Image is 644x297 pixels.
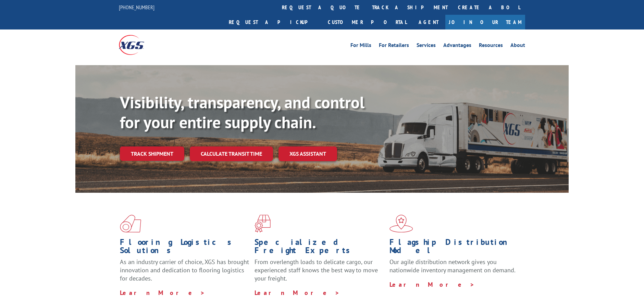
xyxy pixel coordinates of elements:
span: As an industry carrier of choice, XGS has brought innovation and dedication to flooring logistics... [120,258,249,282]
h1: Flagship Distribution Model [389,238,519,258]
a: Customer Portal [323,15,412,29]
a: Request a pickup [224,15,323,29]
p: From overlength loads to delicate cargo, our experienced staff knows the best way to move your fr... [255,258,384,288]
a: Services [417,43,436,50]
h1: Specialized Freight Experts [255,238,384,258]
img: xgs-icon-total-supply-chain-intelligence-red [120,215,141,233]
img: xgs-icon-flagship-distribution-model-red [389,215,413,233]
a: Agent [412,15,445,29]
h1: Flooring Logistics Solutions [120,238,249,258]
a: Calculate transit time [190,146,273,161]
a: Advantages [443,43,471,50]
img: xgs-icon-focused-on-flooring-red [255,215,271,233]
a: Track shipment [120,146,184,161]
a: Join Our Team [445,15,525,29]
a: For Mills [350,43,371,50]
span: Our agile distribution network gives you nationwide inventory management on demand. [389,258,516,274]
a: Resources [479,43,503,50]
a: XGS ASSISTANT [278,146,337,161]
a: About [510,43,525,50]
a: For Retailers [379,43,409,50]
a: Learn More > [389,281,475,288]
a: Learn More > [255,289,340,297]
b: Visibility, transparency, and control for your entire supply chain. [120,92,364,133]
a: [PHONE_NUMBER] [119,4,154,11]
a: Learn More > [120,289,205,297]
